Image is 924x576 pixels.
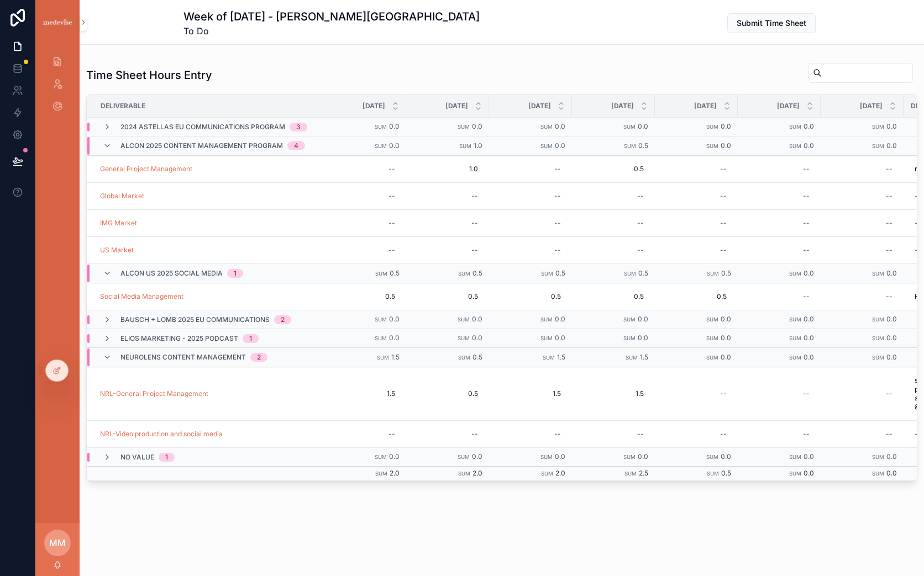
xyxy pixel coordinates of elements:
[706,143,718,149] small: Sum
[583,292,644,301] span: 0.5
[706,355,718,361] small: Sum
[100,430,223,438] a: NRL-Video production and social media
[872,471,884,477] small: Sum
[458,454,470,460] small: Sum
[721,122,731,130] span: 0.0
[389,315,400,323] span: 0.0
[471,246,478,255] div: --
[915,219,921,228] div: --
[100,246,134,255] a: US Market
[720,165,727,173] div: --
[417,389,478,398] span: 0.5
[100,219,137,228] a: IMG Market
[375,271,387,277] small: Sum
[803,246,810,255] div: --
[474,141,482,150] span: 1.0
[860,102,883,110] span: [DATE]
[555,469,565,477] span: 2.0
[389,246,395,255] div: --
[120,315,270,324] span: Bausch + Lomb 2025 EU Communications
[706,335,718,341] small: Sum
[417,165,478,173] span: 1.0
[375,471,387,477] small: Sum
[872,316,884,323] small: Sum
[707,471,719,477] small: Sum
[458,316,470,323] small: Sum
[389,192,395,200] div: --
[639,469,648,477] span: 2.5
[471,192,478,200] div: --
[471,219,478,228] div: --
[390,469,400,477] span: 2.0
[624,471,637,477] small: Sum
[637,219,644,228] div: --
[458,335,470,341] small: Sum
[500,389,561,398] span: 1.5
[554,192,561,200] div: --
[234,269,237,278] div: 1
[886,292,893,301] div: --
[803,192,810,200] div: --
[777,102,800,110] span: [DATE]
[804,452,814,461] span: 0.0
[541,471,553,477] small: Sum
[540,454,553,460] small: Sum
[583,389,644,398] span: 1.5
[458,471,470,477] small: Sum
[872,335,884,341] small: Sum
[886,246,893,255] div: --
[120,353,246,362] span: Neurolens Content Management
[363,102,385,110] span: [DATE]
[375,124,387,130] small: Sum
[727,13,816,33] button: Submit Time Sheet
[638,141,648,150] span: 0.5
[557,353,565,361] span: 1.5
[886,141,897,150] span: 0.0
[458,271,470,277] small: Sum
[886,315,897,323] span: 0.0
[391,353,400,361] span: 1.5
[257,353,261,362] div: 2
[377,355,389,361] small: Sum
[872,355,884,361] small: Sum
[803,389,810,398] div: --
[334,292,395,301] span: 0.5
[803,219,810,228] div: --
[789,271,801,277] small: Sum
[872,454,884,460] small: Sum
[886,334,897,342] span: 0.0
[555,141,565,150] span: 0.0
[120,141,283,150] span: Alcon 2025 Content Management Program
[637,192,644,200] div: --
[555,334,565,342] span: 0.0
[555,269,565,277] span: 0.5
[472,315,482,323] span: 0.0
[720,389,727,398] div: --
[100,192,144,200] a: Global Market
[100,292,183,301] span: Social Media Management
[472,452,482,461] span: 0.0
[183,24,480,38] span: To Do
[872,124,884,130] small: Sum
[389,141,400,150] span: 0.0
[528,102,551,110] span: [DATE]
[294,141,298,150] div: 4
[872,271,884,277] small: Sum
[554,246,561,255] div: --
[445,102,468,110] span: [DATE]
[49,536,66,549] span: MM
[389,219,395,228] div: --
[707,271,719,277] small: Sum
[120,334,238,343] span: Elios Marketing - 2025 Podcast
[886,165,893,173] div: --
[638,334,648,342] span: 0.0
[637,430,644,438] div: --
[500,292,561,301] span: 0.5
[886,469,897,477] span: 0.0
[541,271,553,277] small: Sum
[120,269,223,278] span: Alcon US 2025 Social Media
[886,122,897,130] span: 0.0
[543,355,555,361] small: Sum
